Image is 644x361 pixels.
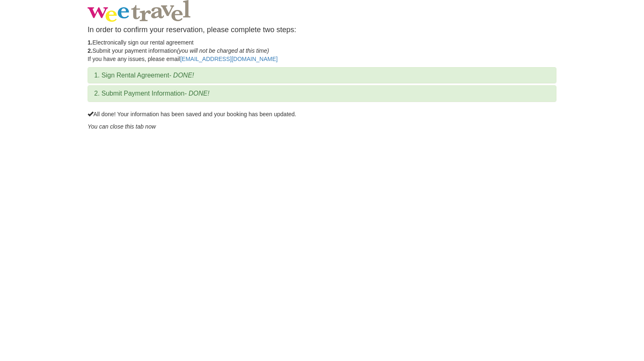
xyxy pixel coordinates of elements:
h3: 2. Submit Payment Information [94,90,550,97]
p: Electronically sign our rental agreement Submit your payment information If you have any issues, ... [88,38,556,63]
em: (you will not be charged at this time) [177,47,269,54]
p: All done! Your information has been saved and your booking has been updated. [88,110,556,118]
em: - DONE! [185,90,209,97]
h3: 1. Sign Rental Agreement [94,72,550,79]
em: - DONE! [169,72,194,79]
strong: 1. [88,39,93,46]
em: You can close this tab now [88,123,156,130]
h4: In order to confirm your reservation, please complete two steps: [88,26,556,34]
strong: 2. [88,47,93,54]
a: [EMAIL_ADDRESS][DOMAIN_NAME] [180,56,278,62]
